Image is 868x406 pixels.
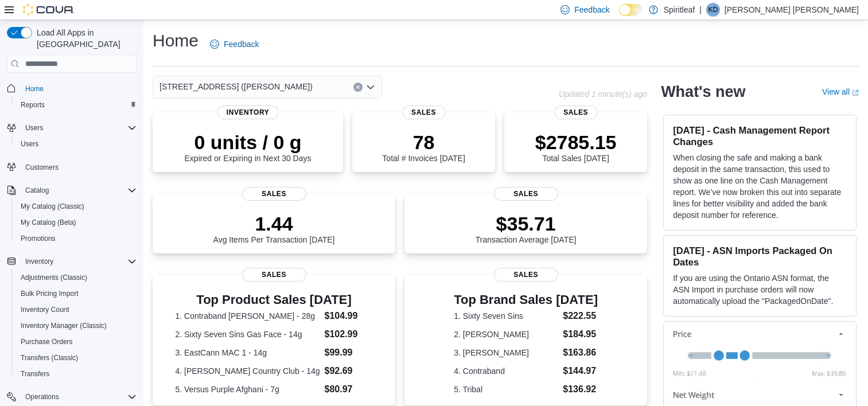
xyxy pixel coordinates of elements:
span: Promotions [16,232,137,245]
dd: $92.69 [325,364,373,378]
p: | [699,3,702,17]
dd: $184.95 [563,327,598,341]
span: My Catalog (Beta) [21,218,76,227]
span: Transfers [16,367,137,381]
h2: What's new [661,83,745,101]
a: Transfers (Classic) [16,351,83,365]
span: Home [21,81,137,95]
span: Home [25,84,44,93]
img: Cova [23,4,75,15]
a: Reports [16,98,49,112]
span: [STREET_ADDRESS] ([PERSON_NAME]) [159,80,313,93]
a: Home [21,82,48,96]
span: Sales [242,268,306,282]
span: My Catalog (Beta) [16,216,137,229]
span: Sales [554,106,597,119]
p: Updated 1 minute(s) ago [559,89,647,99]
dt: 1. Sixty Seven Sins [454,310,558,322]
button: Transfers (Classic) [11,350,141,366]
span: Users [21,121,137,135]
span: Purchase Orders [21,337,73,346]
span: Inventory Count [21,305,69,314]
p: [PERSON_NAME] [PERSON_NAME] [725,3,859,17]
span: Inventory Count [16,303,137,317]
h3: [DATE] - Cash Management Report Changes [673,124,847,147]
button: My Catalog (Classic) [11,198,141,214]
p: $35.71 [476,212,577,235]
span: Sales [494,268,558,282]
span: Inventory [21,255,137,268]
span: My Catalog (Classic) [21,202,84,211]
button: Operations [21,390,64,404]
span: My Catalog (Classic) [16,200,137,213]
a: Bulk Pricing Import [16,287,83,300]
p: 0 units / 0 g [185,131,312,154]
span: Reports [16,98,137,112]
dt: 1. Contraband [PERSON_NAME] - 28g [175,310,320,322]
input: Dark Mode [619,4,643,16]
span: Feedback [224,38,259,50]
button: Inventory Manager (Classic) [11,318,141,334]
h1: Home [153,29,198,52]
a: Inventory Count [16,303,74,317]
p: $2785.15 [535,131,617,154]
a: Feedback [205,33,263,56]
span: Inventory [25,257,53,266]
div: Avg Items Per Transaction [DATE] [213,212,335,244]
button: Transfers [11,366,141,382]
span: Users [25,123,43,132]
button: Inventory Count [11,302,141,318]
span: Operations [21,390,137,404]
dd: $102.99 [325,327,373,341]
h3: Top Product Sales [DATE] [175,293,372,307]
p: 78 [382,131,465,154]
button: Catalog [2,182,141,198]
button: Users [11,136,141,152]
button: Clear input [353,83,363,92]
button: Inventory [2,253,141,270]
span: Adjustments (Classic) [21,273,87,282]
span: Feedback [574,4,609,15]
span: Transfers (Classic) [21,353,78,362]
dd: $136.92 [563,382,598,396]
dt: 3. [PERSON_NAME] [454,347,558,358]
span: Sales [242,187,306,201]
h3: Top Brand Sales [DATE] [454,293,598,307]
span: Transfers [21,369,49,378]
a: Users [16,137,43,151]
span: Purchase Orders [16,335,137,349]
a: Customers [21,161,63,174]
p: 1.44 [213,212,335,235]
a: Inventory Manager (Classic) [16,319,111,333]
a: Promotions [16,232,60,245]
a: Adjustments (Classic) [16,271,92,284]
h3: [DATE] - ASN Imports Packaged On Dates [673,245,847,268]
a: My Catalog (Classic) [16,200,89,213]
span: Users [21,139,38,149]
button: Bulk Pricing Import [11,286,141,302]
button: Home [2,80,141,96]
button: My Catalog (Beta) [11,214,141,231]
svg: External link [852,89,859,96]
dt: 4. Contraband [454,365,558,377]
dt: 2. Sixty Seven Sins Gas Face - 14g [175,329,320,340]
a: Purchase Orders [16,335,77,349]
span: Dark Mode [619,16,620,17]
button: Customers [2,159,141,175]
span: Bulk Pricing Import [16,287,137,300]
span: Adjustments (Classic) [16,271,137,284]
dt: 5. Tribal [454,384,558,395]
span: Transfers (Classic) [16,351,137,365]
span: Users [16,137,137,151]
button: Inventory [21,255,58,268]
p: When closing the safe and making a bank deposit in the same transaction, this used to show as one... [673,152,847,221]
p: If you are using the Ontario ASN format, the ASN Import in purchase orders will now automatically... [673,272,847,307]
div: Total Sales [DATE] [535,131,617,163]
span: Bulk Pricing Import [21,289,79,298]
a: My Catalog (Beta) [16,216,81,229]
span: Catalog [21,184,137,197]
div: Transaction Average [DATE] [476,212,577,244]
button: Reports [11,97,141,113]
span: Promotions [21,234,56,243]
span: Load All Apps in [GEOGRAPHIC_DATA] [32,27,137,50]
